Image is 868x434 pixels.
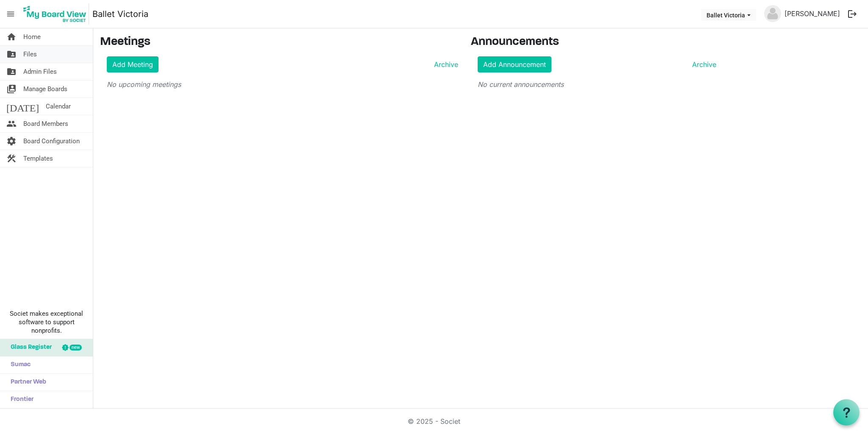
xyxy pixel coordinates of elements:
[100,35,458,50] h3: Meetings
[23,150,53,167] span: Templates
[6,356,31,373] span: Sumac
[6,46,17,63] span: folder_shared
[781,5,843,22] a: [PERSON_NAME]
[21,3,92,25] a: My Board View Logo
[70,345,82,351] div: new
[471,35,723,50] h3: Announcements
[764,5,781,22] img: no-profile-picture.svg
[6,150,17,167] span: construction
[6,115,17,132] span: people
[107,79,458,89] p: No upcoming meetings
[23,81,67,97] span: Manage Boards
[46,98,71,115] span: Calendar
[107,56,159,72] a: Add Meeting
[6,28,17,45] span: home
[6,98,39,115] span: [DATE]
[23,63,57,80] span: Admin Files
[408,417,460,426] a: © 2025 - Societ
[3,6,19,22] span: menu
[689,59,716,70] a: Archive
[23,115,68,132] span: Board Members
[6,63,17,80] span: folder_shared
[701,9,756,21] button: Ballet Victoria dropdownbutton
[478,56,551,72] a: Add Announcement
[6,339,52,356] span: Glass Register
[23,133,80,150] span: Board Configuration
[6,391,33,408] span: Frontier
[92,6,148,22] a: Ballet Victoria
[6,133,17,150] span: settings
[23,28,41,45] span: Home
[6,81,17,97] span: switch_account
[843,5,861,23] button: logout
[4,309,89,335] span: Societ makes exceptional software to support nonprofits.
[478,79,716,89] p: No current announcements
[21,3,89,25] img: My Board View Logo
[431,59,458,70] a: Archive
[6,374,46,391] span: Partner Web
[23,46,37,63] span: Files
